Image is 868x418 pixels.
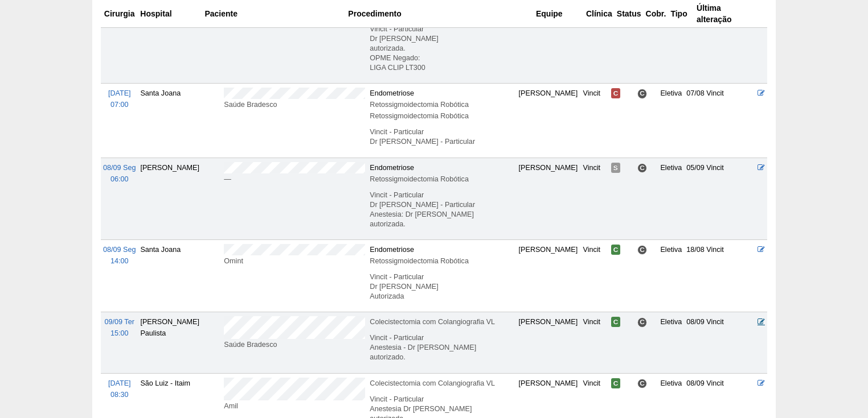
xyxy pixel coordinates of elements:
td: [PERSON_NAME] [517,84,581,158]
td: [PERSON_NAME] [517,312,581,373]
div: Retossigmoidectomia Robótica [370,110,514,122]
a: [DATE] 08:30 [108,379,131,399]
span: 08:30 [110,391,129,399]
p: Vincit - Particular Dr [PERSON_NAME] Autorizada [370,272,514,301]
span: Consultório [637,379,647,388]
td: Vincit [580,158,608,239]
span: 08/09 Seg [103,246,136,254]
td: [PERSON_NAME] [517,239,581,312]
span: 09/09 Ter [105,318,134,326]
td: Eletiva [658,239,684,312]
a: 09/09 Ter 15:00 [105,318,134,337]
td: 18/08 Vincit [684,239,755,312]
a: 08/09 Seg 14:00 [103,246,136,265]
td: Endometriose [367,84,516,158]
td: Santa Joana [138,239,222,312]
div: Colecistectomia com Colangiografia VL [370,316,514,328]
td: Vincit [580,84,608,158]
span: [DATE] [108,89,131,97]
span: 14:00 [110,257,129,265]
span: Confirmada [611,317,621,327]
td: Eletiva [658,312,684,373]
span: Consultório [637,317,647,327]
p: Vincit - Particular Dr [PERSON_NAME] - Particular [370,127,514,147]
div: Saúde Bradesco [224,339,365,350]
td: 08/09 Vincit [684,312,755,373]
span: 06:00 [110,175,129,183]
div: Colecistectomia com Colangiografia VL [370,378,514,389]
span: Consultório [637,89,647,98]
td: [PERSON_NAME] [138,158,222,239]
div: Retossigmoidectomia Robótica [370,173,514,185]
a: Editar [758,318,765,326]
td: 07/08 Vincit [684,84,755,158]
a: 08/09 Seg 06:00 [103,164,136,183]
p: Vincit - Particular Anestesia - Dr [PERSON_NAME] autorizado. [370,333,514,362]
span: Confirmada [611,245,621,255]
td: Vincit [580,312,608,373]
td: Endometriose [367,239,516,312]
td: Santa Joana [138,84,222,158]
a: [DATE] 07:00 [108,89,131,109]
div: Omint [224,255,365,267]
p: Vincit - Particular Dr [PERSON_NAME] - Particular Anestesia: Dr [PERSON_NAME] autorizada. [370,191,514,229]
a: Editar [758,89,765,97]
span: Consultório [637,163,647,173]
td: Endometriose [367,158,516,239]
td: 05/09 Vincit [684,158,755,239]
td: Vincit [580,239,608,312]
p: Vincit - Particular Dr [PERSON_NAME] autorizada. OPME Negado: LIGA CLIP LT300 [370,24,514,73]
a: Editar [758,379,765,387]
div: Retossigmoidectomia Robótica [370,255,514,267]
span: 07:00 [110,101,129,109]
td: Eletiva [658,158,684,239]
a: Editar [758,164,765,172]
span: 15:00 [110,329,129,337]
td: [PERSON_NAME] [517,158,581,239]
td: [PERSON_NAME] Paulista [138,312,222,373]
div: Retossigmoidectomia Robótica [370,99,514,110]
div: Saúde Bradesco [224,99,365,110]
span: Confirmada [611,378,621,388]
a: Editar [758,246,765,254]
span: [DATE] [108,379,131,387]
span: Cancelada [611,88,621,98]
div: — [224,173,365,185]
div: Amil [224,400,365,412]
td: Eletiva [658,84,684,158]
span: Consultório [637,245,647,255]
span: Suspensa [611,163,620,173]
span: 08/09 Seg [103,164,136,172]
